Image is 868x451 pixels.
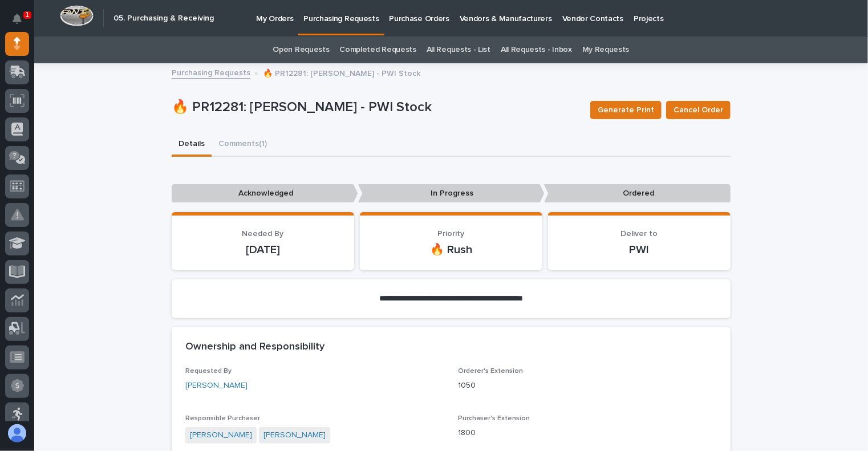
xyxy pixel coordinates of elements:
button: Comments (1) [212,133,274,157]
a: [PERSON_NAME] [263,429,326,441]
p: 🔥 PR12281: [PERSON_NAME] - PWI Stock [172,99,581,116]
span: Responsible Purchaser [185,415,260,422]
a: [PERSON_NAME] [190,429,252,441]
button: Cancel Order [666,101,731,119]
span: Orderer's Extension [458,368,523,375]
p: 🔥 PR12281: [PERSON_NAME] - PWI Stock [263,66,420,79]
span: Generate Print [598,103,654,117]
p: Ordered [544,184,731,203]
button: users-avatar [5,421,29,445]
p: In Progress [358,184,545,203]
span: Purchaser's Extension [458,415,530,422]
a: Purchasing Requests [172,66,250,79]
p: 1050 [458,380,717,392]
span: Priority [438,230,465,238]
div: Notifications1 [14,14,29,32]
h2: Ownership and Responsibility [185,341,325,354]
h2: 05. Purchasing & Receiving [113,14,214,23]
button: Generate Print [590,101,662,119]
a: My Requests [582,36,630,63]
p: PWI [562,243,717,257]
p: 1 [25,11,29,19]
button: Details [172,133,212,157]
a: [PERSON_NAME] [185,380,248,392]
a: Open Requests [273,36,330,63]
img: Workspace Logo [60,5,94,26]
p: 🔥 Rush [374,243,529,257]
button: Notifications [5,7,29,31]
a: All Requests - List [427,36,490,63]
span: Requested By [185,368,232,375]
p: Acknowledged [172,184,358,203]
span: Deliver to [621,230,658,238]
p: [DATE] [185,243,340,257]
span: Cancel Order [674,103,723,117]
a: All Requests - Inbox [501,36,572,63]
span: Needed By [242,230,284,238]
a: Completed Requests [340,36,416,63]
p: 1800 [458,427,717,439]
